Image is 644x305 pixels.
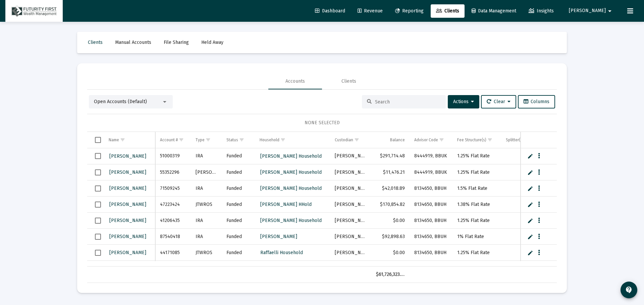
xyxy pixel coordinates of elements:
span: Open Accounts (Default) [94,99,147,104]
td: 8134650, BBUH [410,197,452,213]
span: Show filter options for column 'Household' [280,137,285,142]
span: [PERSON_NAME] [260,234,297,239]
a: Clients [431,4,465,18]
td: [PERSON_NAME] [330,180,371,197]
div: Select row [95,250,101,256]
span: Held Away [201,40,223,45]
a: Clients [83,36,108,49]
td: [PERSON_NAME] [330,229,371,245]
span: [PERSON_NAME] Household [260,153,322,159]
div: Funded [226,153,250,159]
div: Funded [226,185,250,192]
a: Held Away [196,36,229,49]
span: [PERSON_NAME] [109,153,146,159]
span: Clients [436,8,459,14]
span: [PERSON_NAME] [569,8,606,14]
td: Column Type [191,132,222,148]
a: Edit [527,185,533,192]
a: [PERSON_NAME] [109,183,147,193]
span: Show filter options for column 'Fee Structure(s)' [487,137,492,142]
td: 1.25% Flat Rate [452,213,501,229]
td: 51000319 [155,148,191,164]
span: [PERSON_NAME] HHold [260,202,312,207]
td: JTWROS [191,245,222,261]
div: Account # [160,137,178,143]
div: Funded [226,201,250,208]
a: Hunter without Joint [260,264,304,274]
td: 8134650, BBUH [410,261,452,277]
a: [PERSON_NAME] [260,232,298,241]
a: Reporting [390,4,429,18]
a: Insights [523,4,559,18]
div: Funded [226,233,250,240]
span: Show filter options for column 'Type' [206,137,211,142]
span: [PERSON_NAME] [109,234,146,239]
a: Edit [527,250,533,256]
td: 41206435 [155,213,191,229]
div: Household [260,137,279,143]
td: $0.00 [371,213,410,229]
span: [PERSON_NAME] [109,218,146,223]
a: [PERSON_NAME] [109,200,147,209]
td: IRA [191,261,222,277]
span: [PERSON_NAME] Household [260,218,322,223]
a: Edit [527,153,533,159]
span: [PERSON_NAME] [109,250,146,255]
button: Clear [481,95,516,108]
div: Status [226,137,238,143]
td: 8134650, BBUH [410,229,452,245]
td: [PERSON_NAME] [330,164,371,180]
span: File Sharing [164,40,189,45]
span: Columns [524,99,549,104]
input: Search [375,99,441,105]
div: Accounts [285,78,305,85]
button: [PERSON_NAME] [561,4,622,17]
a: [PERSON_NAME] Household [260,216,322,225]
span: Hunter without Joint [260,266,303,272]
div: NONE SELECTED [93,120,551,126]
td: 1% Flat Rate [452,229,501,245]
div: Select row [95,202,101,208]
td: 65542148 [155,261,191,277]
td: IRA [191,148,222,164]
a: Dashboard [310,4,351,18]
span: Show filter options for column 'Account #' [179,137,184,142]
div: Type [196,137,205,143]
span: Raffaelli Household [260,250,303,255]
div: Data grid [87,132,557,283]
div: Select row [95,218,101,224]
img: Dashboard [10,4,58,18]
span: Data Management [472,8,516,14]
td: $92,898.63 [371,229,410,245]
td: IRA [191,213,222,229]
td: Column Custodian [330,132,371,148]
div: Funded [226,217,250,224]
td: [PERSON_NAME] [191,164,222,180]
span: Show filter options for column 'Advisor Code' [439,137,444,142]
td: Column Balance [371,132,410,148]
span: [PERSON_NAME] [109,169,146,175]
td: Column Account # [155,132,191,148]
a: Edit [527,169,533,175]
td: IRA [191,229,222,245]
div: Advisor Code [414,137,438,143]
td: 1.38% Flat Rate [452,197,501,213]
td: 87540418 [155,229,191,245]
td: 1.25% Flat Rate [452,245,501,261]
div: Name [109,137,119,143]
td: 8134650, BBUH [410,180,452,197]
td: IRA [191,180,222,197]
td: $170,854.82 [371,197,410,213]
a: [PERSON_NAME] Household [260,167,322,177]
button: Columns [518,95,555,108]
a: [PERSON_NAME] [109,232,147,241]
td: 8134650, BBUH [410,213,452,229]
div: Select row [95,169,101,175]
td: Column Advisor Code [410,132,452,148]
div: Custodian [335,137,353,143]
span: Insights [529,8,554,14]
div: Funded [226,249,250,256]
a: Raffaelli Household [260,248,304,257]
span: Show filter options for column 'Custodian' [354,137,359,142]
td: Column Splitter(s) [501,132,542,148]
